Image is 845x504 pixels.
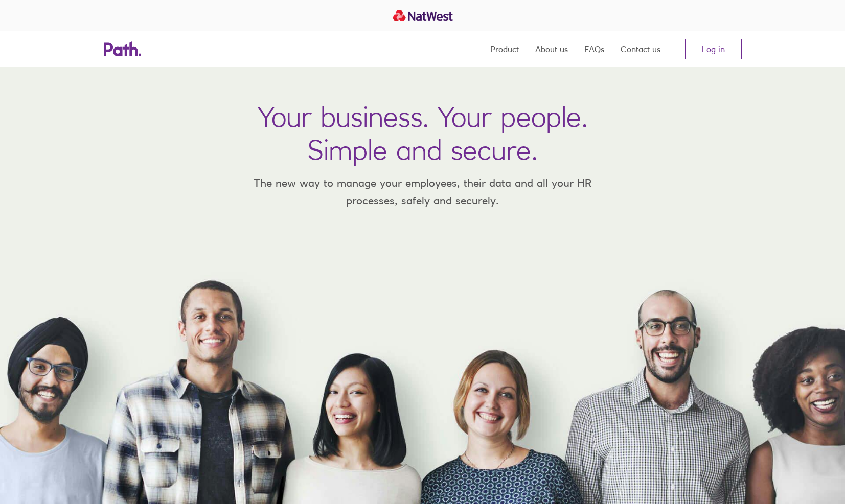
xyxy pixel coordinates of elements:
a: FAQs [584,31,604,67]
a: Product [490,31,519,67]
a: Contact us [621,31,660,67]
h1: Your business. Your people. Simple and secure. [258,100,588,166]
a: About us [535,31,568,67]
a: Log in [685,39,742,59]
p: The new way to manage your employees, their data and all your HR processes, safely and securely. [239,175,607,209]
